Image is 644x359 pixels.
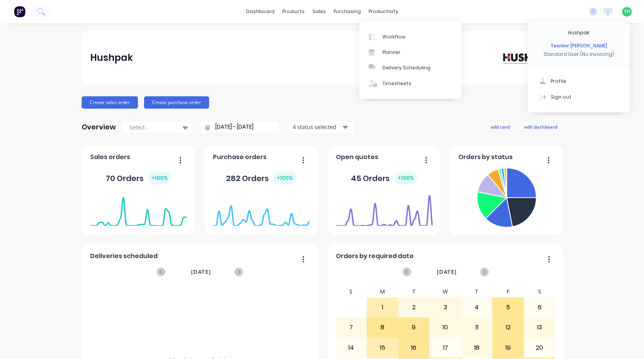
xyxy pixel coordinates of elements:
button: Sign out [528,89,630,104]
div: 20 [524,338,555,357]
div: Planner [382,49,401,56]
span: Sales orders [90,153,130,162]
div: 14 [336,338,367,357]
div: Hushpak [90,50,133,65]
div: 45 Orders [351,172,417,185]
span: Orders by status [458,153,513,162]
div: Workflow [382,34,406,40]
div: 18 [461,338,492,357]
div: + 100 % [148,172,171,185]
img: Factory [14,6,25,17]
div: 17 [430,338,461,357]
div: T [398,286,430,297]
a: Workflow [359,29,461,44]
div: 3 [430,298,461,317]
span: Purchase orders [213,153,267,162]
div: Hushpak [568,29,589,36]
div: 5 [493,298,523,317]
div: 4 status selected [293,123,341,131]
span: [DATE] [191,268,211,276]
div: productivity [365,6,402,17]
div: 4 [461,298,492,317]
div: S [524,286,555,297]
button: Create sales order [82,96,138,109]
div: S [335,286,367,297]
a: Planner [359,45,461,60]
div: 15 [367,338,398,357]
div: 13 [524,318,555,337]
span: [DATE] [437,268,457,276]
div: W [429,286,461,297]
div: T [461,286,493,297]
div: Timesheets [382,80,411,87]
div: + 100 % [273,172,296,185]
button: Create purchase order [144,96,209,109]
span: TH [624,8,630,15]
div: 11 [461,318,492,337]
a: Timesheets [359,76,461,91]
div: 6 [524,298,555,317]
div: 8 [367,318,398,337]
div: Sign out [551,93,572,100]
div: M [367,286,398,297]
div: 16 [399,338,429,357]
div: 70 Orders [106,172,171,185]
span: Deliveries scheduled [90,252,158,261]
button: Profile [528,74,630,89]
div: 12 [493,318,523,337]
span: Open quotes [336,153,378,162]
div: F [492,286,524,297]
div: Overview [82,119,116,135]
div: + 100 % [394,172,417,185]
div: 10 [430,318,461,337]
div: Delivery Scheduling [382,64,431,71]
a: dashboard [242,6,278,17]
img: Hushpak [500,51,554,64]
div: 19 [493,338,523,357]
div: 282 Orders [226,172,296,185]
div: 9 [399,318,429,337]
button: 4 status selected [288,121,354,133]
div: 1 [367,298,398,317]
div: sales [309,6,330,17]
div: 2 [399,298,429,317]
div: 7 [336,318,367,337]
div: Standard User (No Invoicing) [543,51,614,58]
a: Delivery Scheduling [359,60,461,75]
div: Tewdwr [PERSON_NAME] [550,42,607,49]
div: Profile [551,78,566,85]
div: products [278,6,309,17]
button: add card [486,122,515,132]
button: edit dashboard [519,122,562,132]
div: purchasing [330,6,365,17]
